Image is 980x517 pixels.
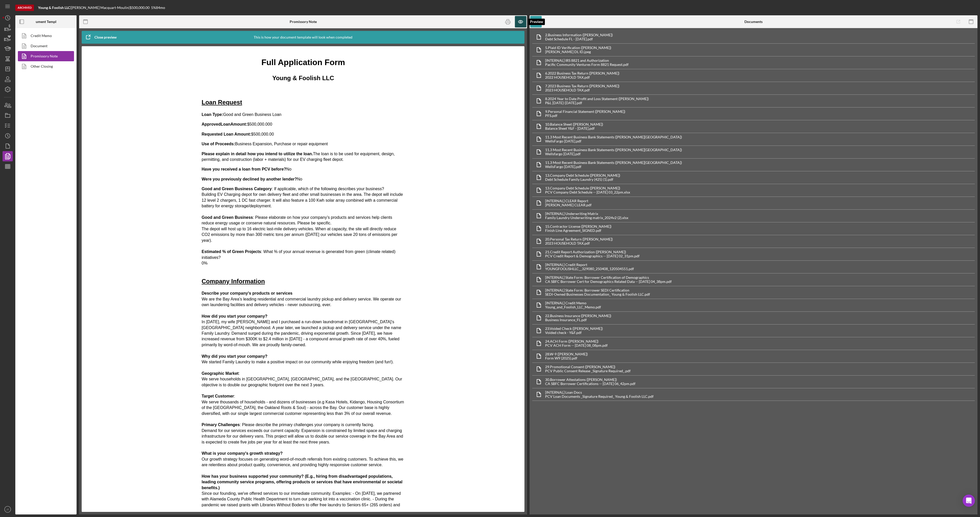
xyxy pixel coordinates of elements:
div: Finish Line Agreement_SIGNED.pdf [545,229,611,233]
div: Close preview [94,32,117,42]
div: Young_and_Foolish_LLC_Memo.pdf [545,305,601,309]
strong: Loan Type: [4,61,26,65]
div: [INTERNAL] Underwriting Matrix [545,212,628,216]
strong: Describe your company's products or services [4,240,95,244]
div: 21. Credit Report Authorization ([PERSON_NAME]) [545,250,640,254]
div: 30. Borrower Attestations ([PERSON_NAME]) [545,378,635,382]
strong: Estimated % of Green Projects [4,198,64,202]
div: | [38,6,71,10]
div: 2023 HOUSEHOLD TAX.pdf [545,241,613,245]
div: Business Insurance_FL.pdf [545,318,611,322]
strong: Were you previously declined by another lender? [4,126,100,130]
div: Open Intercom Messenger [963,495,975,507]
strong: How did you start your company? [4,263,70,267]
div: 6. 2022 Business Tax Return ([PERSON_NAME]) [545,71,619,75]
p: Business Expansion, Purchase or repair equipment [4,90,207,95]
div: PCV Public Consent Release _Signature Required_.pdf [545,369,631,373]
div: 2023 HOUSEHOLD TAX.pdf [545,88,619,92]
div: [INTERNAL] CLEAR Report [545,199,592,203]
div: CA SBFC Borrower Cert for Demographics Related Data -- [DATE] 04_38pm.pdf [545,280,672,284]
div: 2022 HOUSEHOLD TAX.pdf [545,75,619,79]
strong: Loan [23,71,33,75]
div: Balance Sheet Y&F - [DATE].pdf [545,126,603,130]
div: 23. Voided Check ([PERSON_NAME]) [545,327,603,331]
a: Promissory Note [18,51,71,61]
strong: Good and Green Business Category [4,135,74,140]
div: [INTERNAL] State Form: Borrower Certification of Demographics [545,275,672,280]
div: YOUNGFOOLISHLLC__329080_250408_120504551.pdf [545,267,634,271]
div: 20. Personal Tax Return ([PERSON_NAME]) [545,237,613,241]
div: [INTERNAL] State Form: Borrower SEDI Certification [545,288,650,292]
strong: Requested Loan Amount: [4,81,54,85]
a: Other Closing [18,61,71,71]
div: [INTERNAL] Loan Docs [545,390,654,394]
div: [INTERNAL] Credit Memo [545,301,601,305]
div: PFS.pdf [545,114,625,118]
a: Credit Memo [18,31,71,41]
div: PCV Company Debt Schedule -- [DATE] 03_22pm.xlsx [545,190,630,194]
strong: Please explain in detail how you intend to utilize the loan. [4,100,116,105]
div: 84 mo [156,6,165,10]
div: Wellsfargo [DATE].pdf [545,152,682,156]
div: WellsFargo [DATE].pdf [545,139,682,143]
div: 22. Business Insurance ([PERSON_NAME]) [545,314,611,318]
div: [PERSON_NAME] Macquart-Moulin | [71,6,130,10]
text: JT [6,508,9,511]
div: Form W9 (2025).pdf [545,356,588,360]
strong: Target Customer [4,343,36,347]
div: PCV Credit Report & Demographics -- [DATE] 02_31pm.pdf [545,254,640,258]
p: : If applicable, which of the following describes your business? Building EV Charging depot for o... [4,135,207,221]
div: Debt Schedule FL - [DATE].pdf [545,37,613,41]
div: [INTERNAL] Credit Report [545,263,634,267]
span: Loan Request [4,47,45,54]
div: 11. 3 Most Recent Business Bank Statements ([PERSON_NAME][GEOGRAPHIC_DATA]) [545,135,682,139]
div: 11. 3 Most Recent Business Bank Statements ([PERSON_NAME][GEOGRAPHIC_DATA]) [545,161,682,165]
p: No [4,115,207,121]
div: 29. Promotional Consent ([PERSON_NAME]) [545,365,631,369]
div: 7. 2023 Business Tax Return ([PERSON_NAME]) [545,84,619,88]
b: Documents [744,20,763,24]
p: $500,000.00 [4,80,207,86]
b: Young & Foolish LLC [38,5,70,10]
div: 5 % [151,6,156,10]
strong: Good and Green Business [4,164,55,168]
button: Close preview [82,32,122,42]
div: [PERSON_NAME] DL ID.jpeg [545,50,611,54]
h1: Full Application Form [4,5,207,17]
strong: Use of Proceeds: [4,90,38,95]
strong: Geographic Market [4,320,41,324]
p: No [4,125,207,131]
div: 28. W-9 ([PERSON_NAME]) [545,352,588,356]
div: This is how your document template will look when completed [254,31,352,44]
b: Promissory Note [290,20,317,24]
p: Good and Green Business Loan [4,61,207,66]
p: We are the Bay Area’s leading residential and commercial laundry pickup and delivery service. We ... [4,239,207,514]
p: The loan is to be used for equipment, design, permitting, and construction (labor + materials) fo... [4,100,207,111]
div: WellsFargo [DATE].pdf [545,165,682,169]
div: 13. Company Debt Schedule ([PERSON_NAME]) [545,173,620,177]
div: 13. Company Debt Schedule ([PERSON_NAME]) [545,186,630,190]
div: 5. Plaid ID Verification ([PERSON_NAME]) [545,46,611,50]
div: 15. Contractor License ([PERSON_NAME]) [545,224,611,229]
div: Voided check - Y&F.pdf [545,331,603,335]
div: Family Laundry Underwriting matrix_2024v2 (2).xlsx [545,216,628,220]
b: Document Templates [29,20,63,24]
button: JT [3,504,13,514]
div: Archived [15,5,34,11]
h2: Young & Foolish LLC [4,22,207,31]
strong: What is your company's growth strategy? [4,400,85,404]
div: 2. Business Information ([PERSON_NAME]) [545,33,613,37]
div: 8. 2024 Year to Date Profit and Loss Statement ([PERSON_NAME]) [545,97,649,101]
iframe: Rich Text Area [198,51,409,507]
strong: Approved Amount: [4,71,50,75]
div: 24. ACH Form ([PERSON_NAME]) [545,339,608,343]
div: 9. Personal Financial Statement ([PERSON_NAME]) [545,110,625,114]
div: [INTERNAL] IRS 8821 and Authorization [545,58,629,63]
div: [PERSON_NAME] CLEAR.pdf [545,203,592,207]
div: 10. Balance Sheet ([PERSON_NAME]) [545,122,603,126]
strong: Why did you start your company? [4,303,70,307]
strong: Have you received a loan from PCV before? [4,116,89,120]
div: 11. 3 Most Recent Business Bank Statements ([PERSON_NAME][GEOGRAPHIC_DATA]) [545,148,682,152]
div: PCV Loan Documents _Signature Required_ Young & Foolish LLC.pdf [545,394,654,399]
div: CA SBFC Borrower Certifications -- [DATE] 06_42pm.pdf [545,382,635,386]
